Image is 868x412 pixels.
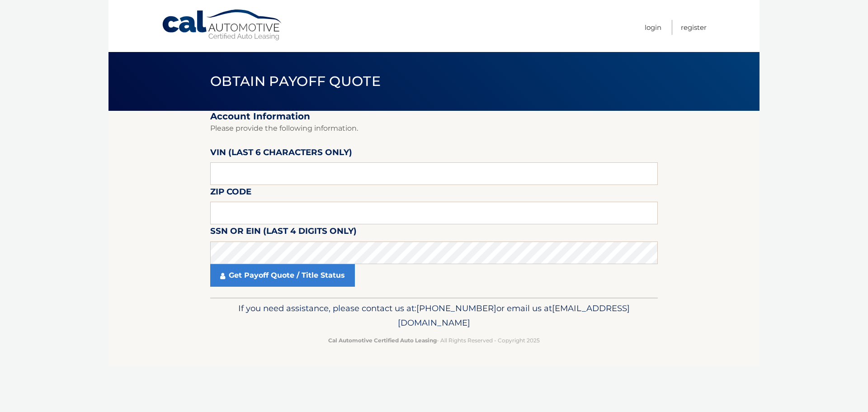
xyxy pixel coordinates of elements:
a: Get Payoff Quote / Title Status [210,264,355,287]
label: SSN or EIN (last 4 digits only) [210,224,357,241]
label: Zip Code [210,185,251,202]
a: Register [681,20,707,35]
strong: Cal Automotive Certified Auto Leasing [328,337,437,344]
a: Login [645,20,661,35]
span: Obtain Payoff Quote [210,73,381,90]
a: Cal Automotive [161,9,283,41]
p: If you need assistance, please contact us at: or email us at [216,301,652,330]
label: VIN (last 6 characters only) [210,146,352,162]
p: Please provide the following information. [210,122,658,135]
h2: Account Information [210,111,658,122]
span: [PHONE_NUMBER] [416,303,496,313]
p: - All Rights Reserved - Copyright 2025 [216,336,652,345]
